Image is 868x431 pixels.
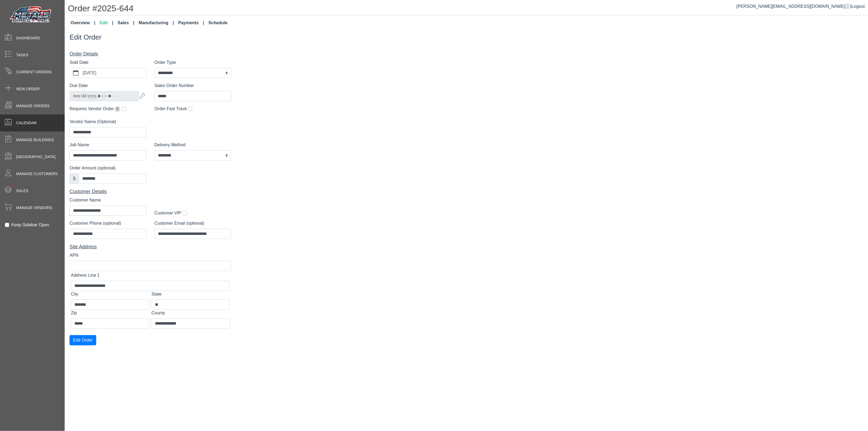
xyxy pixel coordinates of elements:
[852,4,865,9] span: Logout
[68,18,98,28] a: Overview
[70,68,82,78] button: calendar
[70,173,79,184] div: $
[16,205,52,211] span: Manage Vendors
[8,5,54,25] img: Metals Direct Inc Logo
[176,18,206,28] a: Payments
[70,50,231,58] div: Order Details
[154,210,181,216] label: Customer VIP
[70,165,116,171] label: Order Amount (optional)
[16,120,37,126] span: Calendar
[70,197,101,203] label: Customer Name
[71,310,77,316] label: Zip
[71,291,78,297] label: City
[137,18,176,28] a: Manufacturing
[16,69,52,75] span: Current Orders
[70,142,89,148] label: Job Name
[16,52,28,58] span: Tasks
[70,252,78,259] label: APN
[16,154,56,160] span: [GEOGRAPHIC_DATA]
[736,3,865,10] div: |
[206,18,230,28] a: Schedule
[115,18,136,28] a: Sales
[16,86,40,92] span: New Order
[151,291,161,297] label: State
[70,106,121,112] label: Requires Vendor Order
[16,188,28,194] span: Sales
[115,106,120,112] span: Extends due date by 2 weeks for pickup orders
[70,188,231,195] div: Customer Details
[154,220,204,227] label: Customer Email (optional)
[71,272,100,279] label: Address Line 1
[736,4,850,9] a: [PERSON_NAME][EMAIL_ADDRESS][DOMAIN_NAME]
[11,222,49,228] label: Keep Sidebar Open
[154,142,186,148] label: Delivery Method
[151,310,165,316] label: County
[16,103,50,109] span: Manage Orders
[82,68,146,78] label: [DATE]
[5,178,19,195] span: •
[154,82,194,89] label: Sales Order Number
[16,137,54,143] span: Manage Buildings
[16,171,58,177] span: Manage Customers
[70,119,116,125] label: Vendor Name (Optional)
[70,33,390,41] h3: Edit Order
[68,3,868,15] h1: Order #2025-644
[154,106,187,112] label: Order Fast Track
[16,35,40,41] span: Dashboard
[70,220,121,227] label: Customer Phone (optional)
[154,59,176,66] label: Order Type
[98,18,116,28] a: Edit
[70,82,88,89] label: Due Date
[70,335,96,345] button: Edit Order
[70,59,88,66] label: Sold Date
[73,70,78,76] svg: calendar
[70,243,231,251] div: Site Address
